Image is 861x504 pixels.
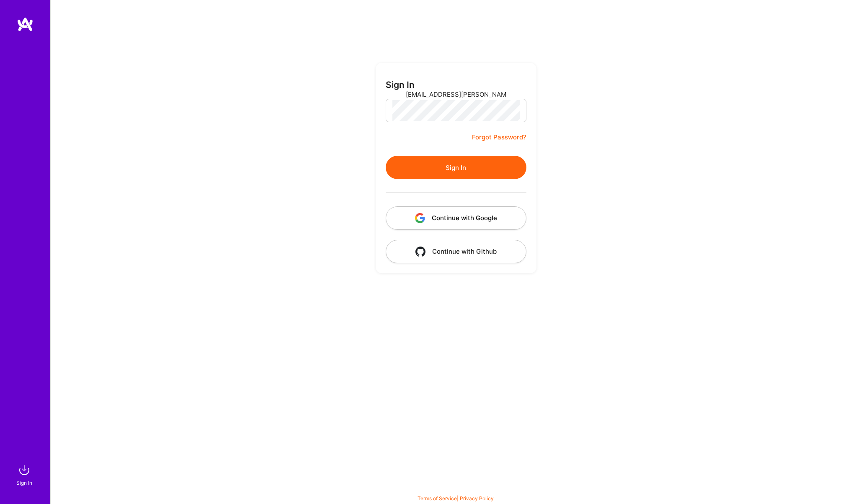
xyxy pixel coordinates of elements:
[386,206,526,230] button: Continue with Google
[50,479,861,500] div: © 2025 ATeams Inc., All rights reserved.
[386,80,415,90] h3: Sign In
[418,495,494,501] span: |
[415,213,425,223] img: icon
[406,84,506,105] input: Email...
[460,495,494,501] a: Privacy Policy
[386,240,526,263] button: Continue with Github
[17,17,34,32] img: logo
[16,462,33,478] img: sign in
[418,495,457,501] a: Terms of Service
[18,462,33,487] a: sign inSign In
[386,156,526,179] button: Sign In
[415,247,425,257] img: icon
[472,132,526,142] a: Forgot Password?
[16,478,32,487] div: Sign In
